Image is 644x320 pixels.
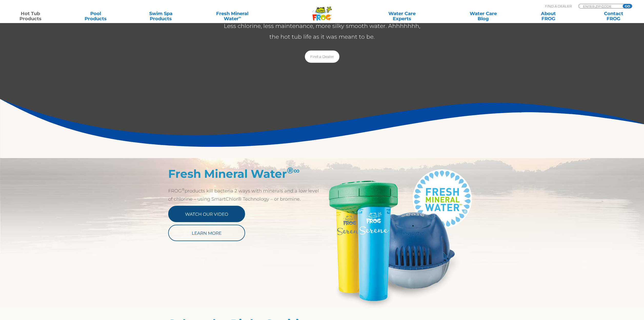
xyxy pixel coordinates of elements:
[305,50,339,63] a: Find a Dealer
[182,187,185,191] sup: ®
[136,11,186,21] a: Swim SpaProducts
[623,4,632,8] input: GO
[322,167,476,308] img: Serene_@ease_FMW
[523,11,574,21] a: AboutFROG
[287,165,300,176] sup: ®
[168,225,245,241] a: Learn More
[361,11,443,21] a: Water CareExperts
[458,11,509,21] a: Water CareBlog
[582,4,617,8] input: Zip Code Form
[168,167,322,180] h2: Fresh Mineral Water
[201,11,264,21] a: Fresh MineralWater∞
[545,4,572,8] p: Find A Dealer
[588,11,639,21] a: ContactFROG
[168,206,245,222] a: Watch Our Video
[168,187,322,203] p: FROG products kill bacteria 2 ways with minerals and a low level of chlorine – using SmartChlor® ...
[5,11,56,21] a: Hot TubProducts
[219,21,425,42] p: Less chlorine, less maintenance, more silky smooth water. Ahhhhhhh, the hot tub life as it was me...
[294,165,300,176] em: ∞
[239,15,241,19] sup: ∞
[70,11,121,21] a: PoolProducts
